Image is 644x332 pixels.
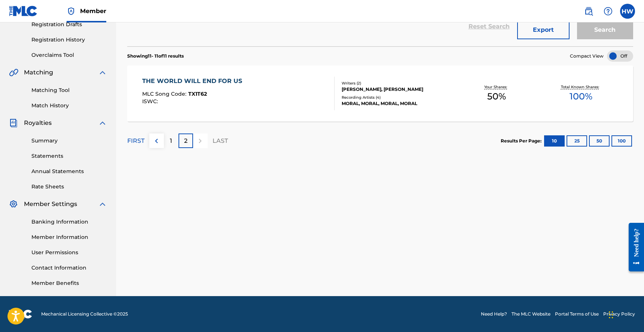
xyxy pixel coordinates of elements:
div: Drag [609,304,613,326]
iframe: Resource Center [623,217,644,277]
a: The MLC Website [512,311,550,317]
span: Mechanical Licensing Collective © 2025 [41,311,128,317]
span: Member [80,7,106,15]
a: Registration Drafts [31,21,107,28]
a: Privacy Policy [603,311,635,317]
button: 25 [567,135,587,147]
p: Total Known Shares: [561,84,601,90]
a: User Permissions [31,249,107,256]
a: Annual Statements [31,167,107,175]
a: Contact Information [31,264,107,272]
span: 100 % [570,90,592,103]
button: 100 [611,135,632,147]
a: Need Help? [481,311,507,317]
span: MLC Song Code : [142,90,188,97]
a: Member Information [31,233,107,241]
p: Your Shares: [484,84,509,90]
a: Banking Information [31,218,107,226]
img: Top Rightsholder [67,7,76,16]
img: expand [98,119,107,127]
div: User Menu [620,4,635,19]
span: Compact View [570,53,604,59]
span: ISWC : [142,98,160,105]
span: Member Settings [24,200,77,209]
p: LAST [213,136,228,145]
a: Matching Tool [31,86,107,94]
div: Help [601,4,616,19]
p: Results Per Page: [501,138,543,144]
button: 10 [544,135,565,147]
a: Registration History [31,36,107,44]
img: Matching [9,68,18,77]
img: Royalties [9,119,18,127]
div: MORAL, MORAL, MORAL, MORAL [342,100,455,107]
img: search [584,7,593,16]
a: Overclaims Tool [31,51,107,59]
a: THE WORLD WILL END FOR USMLC Song Code:TX1T62ISWC:Writers (2)[PERSON_NAME], [PERSON_NAME]Recordin... [127,65,633,122]
a: Portal Terms of Use [555,311,599,317]
img: left [152,136,161,145]
p: 2 [184,136,187,145]
p: 1 [170,136,172,145]
a: Summary [31,137,107,145]
img: expand [98,68,107,77]
a: Member Benefits [31,279,107,287]
div: Writers ( 2 ) [342,80,455,86]
p: Showing 11 - 11 of 11 results [127,53,184,59]
img: Member Settings [9,200,18,209]
span: Royalties [24,119,52,127]
img: expand [98,200,107,209]
div: Recording Artists ( 4 ) [342,95,455,100]
p: FIRST [127,136,144,145]
a: Public Search [581,4,596,19]
a: Statements [31,152,107,160]
img: logo [9,310,32,319]
img: MLC Logo [9,6,38,16]
a: Rate Sheets [31,183,107,191]
iframe: Chat Widget [607,296,644,332]
span: Matching [24,68,53,77]
span: 50 % [487,90,506,103]
div: [PERSON_NAME], [PERSON_NAME] [342,86,455,93]
span: TX1T62 [188,90,207,97]
img: help [604,7,613,16]
div: THE WORLD WILL END FOR US [142,77,246,86]
button: 50 [589,135,610,147]
a: Match History [31,102,107,110]
button: Export [517,21,570,39]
